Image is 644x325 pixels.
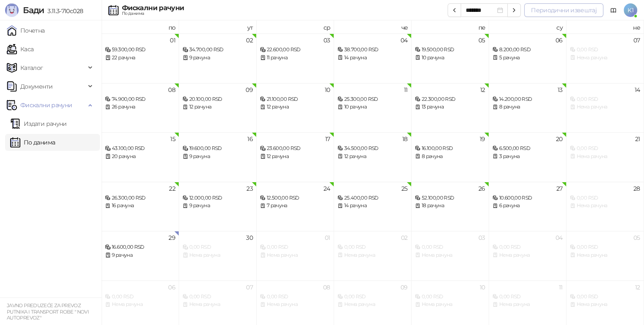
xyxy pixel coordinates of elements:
div: 14.200,00 RSD [492,95,563,103]
div: 14 рачуна [337,202,408,210]
div: 12 [480,87,485,93]
td: 2025-09-24 [257,182,334,231]
div: 8 рачуна [415,153,485,161]
div: 8.200,00 RSD [492,46,563,54]
th: че [334,20,412,33]
div: Нема рачуна [492,251,563,259]
div: 8 рачуна [492,103,563,111]
span: K1 [624,3,637,17]
td: 2025-10-05 [567,231,644,281]
div: 16 [247,136,253,142]
th: су [489,20,567,33]
div: 0,00 RSD [570,46,640,54]
div: 16 рачуна [105,202,175,210]
div: 06 [556,37,563,43]
td: 2025-09-20 [489,132,567,182]
div: 11 [559,284,563,290]
div: 05 [478,37,485,43]
td: 2025-09-15 [102,132,179,182]
div: 22 рачуна [105,54,175,62]
div: 19.600,00 RSD [182,144,253,153]
div: Нема рачуна [570,300,640,308]
div: 04 [401,37,408,43]
div: 12.500,00 RSD [260,194,330,202]
div: 04 [556,235,563,241]
div: Нема рачуна [570,251,640,259]
div: 23 [246,186,253,192]
div: 03 [478,235,485,241]
div: 11 [404,87,408,93]
div: 19 [480,136,485,142]
div: 26.300,00 RSD [105,194,175,202]
a: Издати рачуни [10,115,67,132]
div: 43.100,00 RSD [105,144,175,153]
div: 11 рачуна [260,54,330,62]
div: 38.700,00 RSD [337,46,408,54]
div: 07 [633,37,640,43]
div: 0,00 RSD [260,293,330,301]
button: Периодични извештај [524,3,603,17]
div: Нема рачуна [182,300,253,308]
td: 2025-10-03 [412,231,489,281]
td: 2025-09-30 [179,231,257,281]
td: 2025-09-14 [567,83,644,133]
div: 18 [402,136,408,142]
div: 08 [323,284,330,290]
div: 09 [401,284,408,290]
div: 34.700,00 RSD [182,46,253,54]
th: ут [179,20,257,33]
td: 2025-09-28 [567,182,644,231]
span: Каталог [20,59,43,76]
div: 12 рачуна [337,153,408,161]
th: не [567,20,644,33]
div: 29 [169,235,175,241]
div: 59.300,00 RSD [105,46,175,54]
div: 0,00 RSD [570,293,640,301]
div: 16.100,00 RSD [415,144,485,153]
div: 9 рачуна [182,202,253,210]
div: 18 рачуна [415,202,485,210]
td: 2025-09-02 [179,33,257,83]
div: 9 рачуна [105,251,175,259]
div: 23.600,00 RSD [260,144,330,153]
div: 22.600,00 RSD [260,46,330,54]
div: 0,00 RSD [182,243,253,251]
div: 09 [246,87,253,93]
td: 2025-09-23 [179,182,257,231]
td: 2025-10-04 [489,231,567,281]
div: 10 рачуна [337,103,408,111]
td: 2025-09-17 [257,132,334,182]
div: 26 [478,186,485,192]
div: 22 [169,186,175,192]
div: 12 рачуна [182,103,253,111]
span: 3.11.3-710c028 [44,7,83,15]
div: 17 [325,136,330,142]
td: 2025-10-01 [257,231,334,281]
div: Нема рачуна [415,300,485,308]
div: 74.900,00 RSD [105,95,175,103]
div: 12 рачуна [260,153,330,161]
div: 0,00 RSD [415,243,485,251]
div: 15 [170,136,175,142]
th: пе [412,20,489,33]
div: 6.500,00 RSD [492,144,563,153]
img: Logo [5,3,19,17]
div: 02 [246,37,253,43]
div: 10 [325,87,330,93]
div: 25.400,00 RSD [337,194,408,202]
div: 01 [170,37,175,43]
span: Документи [20,78,53,95]
div: Нема рачуна [260,251,330,259]
div: 24 [323,186,330,192]
div: 0,00 RSD [570,194,640,202]
div: 12 [635,284,640,290]
div: 21.100,00 RSD [260,95,330,103]
th: ср [257,20,334,33]
div: 0,00 RSD [570,144,640,153]
a: Документација [607,3,620,17]
div: Нема рачуна [570,153,640,161]
div: 25 [401,186,408,192]
div: Нема рачуна [182,251,253,259]
div: 0,00 RSD [105,293,175,301]
td: 2025-09-26 [412,182,489,231]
